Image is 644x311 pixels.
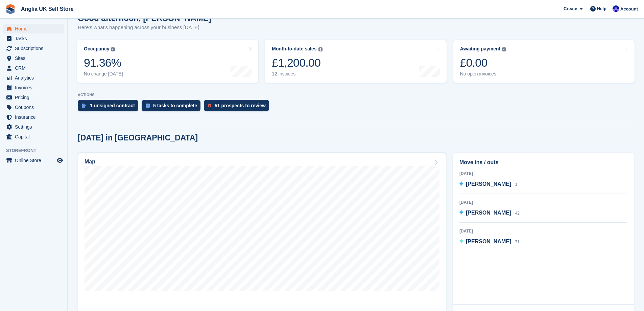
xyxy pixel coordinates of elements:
[15,122,55,132] span: Settings
[466,181,511,187] span: [PERSON_NAME]
[15,34,55,43] span: Tasks
[265,40,446,83] a: Month-to-date sales £1,200.00 12 invoices
[208,104,211,108] img: prospect-51fa495bee0391a8d652442698ab0144808aea92771e9ea1ae160a38d050c398.svg
[502,47,506,51] img: icon-info-grey-7440780725fd019a000dd9b08b2336e03edf1995a4989e88bcd33f0948082b44.svg
[84,71,123,77] div: No change [DATE]
[272,71,322,77] div: 12 invoices
[18,3,76,15] a: Anglia UK Self Store
[82,104,87,108] img: contract_signature_icon-13c848040528278c33f63329250d36e43548de30e8caae1d1a13099fd9432cc5.svg
[3,103,64,112] a: menu
[3,132,64,141] a: menu
[453,40,635,83] a: Awaiting payment £0.00 No open invoices
[459,180,517,189] a: [PERSON_NAME] 1
[215,103,266,108] div: 51 prospects to review
[78,133,198,142] h2: [DATE] in [GEOGRAPHIC_DATA]
[15,73,55,83] span: Analytics
[78,100,142,115] a: 1 unsigned contract
[15,63,55,73] span: CRM
[78,93,634,97] p: ACTIONS
[3,63,64,73] a: menu
[515,182,518,187] span: 1
[15,112,55,122] span: Insurance
[15,53,55,63] span: Sites
[15,156,55,165] span: Online Store
[459,158,627,166] h2: Move ins / outs
[15,103,55,112] span: Coupons
[3,34,64,43] a: menu
[78,24,211,31] p: Here's what's happening across your business [DATE]
[77,40,258,83] a: Occupancy 91.36% No change [DATE]
[153,103,197,108] div: 5 tasks to complete
[5,4,16,14] img: stora-icon-8386f47178a22dfd0bd8f6a31ec36ba5ce8667c1dd55bd0f319d3a0aa187defe.svg
[6,147,67,154] span: Storefront
[15,24,55,34] span: Home
[3,24,64,34] a: menu
[459,228,627,234] div: [DATE]
[459,171,627,177] div: [DATE]
[459,238,520,246] a: [PERSON_NAME] 71
[613,5,619,12] img: Lewis Scotney
[3,93,64,102] a: menu
[3,83,64,92] a: menu
[564,5,577,12] span: Create
[460,46,501,52] div: Awaiting payment
[515,240,520,244] span: 71
[3,112,64,122] a: menu
[56,156,64,164] a: Preview store
[3,122,64,132] a: menu
[3,44,64,53] a: menu
[272,46,316,52] div: Month-to-date sales
[84,46,109,52] div: Occupancy
[597,5,606,12] span: Help
[318,47,323,51] img: icon-info-grey-7440780725fd019a000dd9b08b2336e03edf1995a4989e88bcd33f0948082b44.svg
[3,156,64,165] a: menu
[3,73,64,83] a: menu
[3,53,64,63] a: menu
[515,211,520,216] span: 42
[272,56,322,70] div: £1,200.00
[204,100,272,115] a: 51 prospects to review
[460,56,506,70] div: £0.00
[15,83,55,92] span: Invoices
[466,239,511,244] span: [PERSON_NAME]
[90,103,135,108] div: 1 unsigned contract
[459,209,520,218] a: [PERSON_NAME] 42
[111,47,115,51] img: icon-info-grey-7440780725fd019a000dd9b08b2336e03edf1995a4989e88bcd33f0948082b44.svg
[146,104,150,108] img: task-75834270c22a3079a89374b754ae025e5fb1db73e45f91037f5363f120a921f8.svg
[15,44,55,53] span: Subscriptions
[460,71,506,77] div: No open invoices
[620,6,638,13] span: Account
[466,210,511,216] span: [PERSON_NAME]
[15,93,55,102] span: Pricing
[15,132,55,141] span: Capital
[85,159,95,165] h2: Map
[459,199,627,205] div: [DATE]
[84,56,123,70] div: 91.36%
[142,100,204,115] a: 5 tasks to complete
